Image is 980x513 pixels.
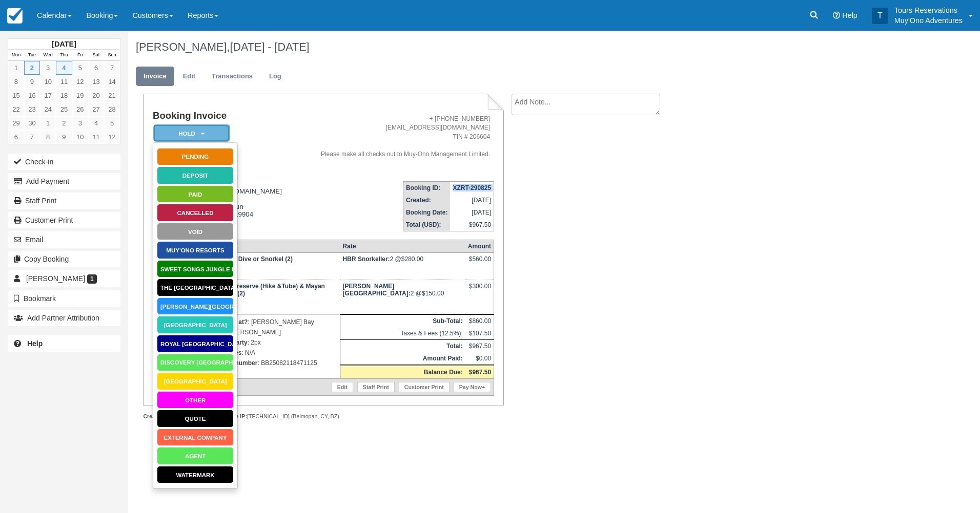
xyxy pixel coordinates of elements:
[157,279,234,296] a: The [GEOGRAPHIC_DATA]
[454,382,491,392] a: Pay Now
[136,41,855,53] h1: [PERSON_NAME],
[40,75,56,89] a: 10
[104,75,120,89] a: 14
[301,115,491,159] address: + [PHONE_NUMBER] [EMAIL_ADDRESS][DOMAIN_NAME] TIN # 206604 Please make all checks out to Muy-Ono ...
[450,206,494,219] td: [DATE]
[343,283,411,297] strong: Hopkins Bay Resort
[340,280,465,314] td: 2 @
[104,116,120,130] a: 5
[872,8,888,24] div: T
[8,251,120,267] button: Copy Booking
[56,50,72,61] th: Thu
[465,352,494,366] td: $0.00
[56,130,72,144] a: 9
[52,40,76,48] strong: [DATE]
[157,391,234,409] a: Other
[56,89,72,102] a: 18
[450,194,494,206] td: [DATE]
[894,5,963,15] p: Tours Reservations
[157,241,234,259] a: Muy'Ono Resorts
[157,410,234,427] a: Quote
[88,75,104,89] a: 13
[56,61,72,75] a: 4
[24,89,40,102] a: 16
[340,252,465,280] td: 2 @
[340,240,465,252] th: Rate
[453,184,491,191] strong: XZRT-290825
[72,130,88,144] a: 10
[8,231,120,248] button: Email
[153,240,340,252] th: Item
[833,12,840,19] i: Help
[56,116,72,130] a: 2
[8,116,24,130] a: 29
[8,173,120,189] button: Add Payment
[8,335,120,352] a: Help
[156,337,337,348] p: : 2px
[340,365,465,378] th: Balance Due:
[343,255,390,263] strong: HBR Snorkeller
[157,223,234,241] a: Void
[56,75,72,89] a: 11
[143,413,173,419] strong: Created by:
[465,327,494,340] td: $107.50
[72,61,88,75] a: 5
[340,352,465,366] th: Amount Paid:
[40,50,56,61] th: Wed
[340,314,465,327] th: Sub-Total:
[8,270,120,287] a: [PERSON_NAME] 1
[175,67,203,87] a: Edit
[403,206,451,219] th: Booking Date:
[72,102,88,116] a: 26
[26,274,85,283] span: [PERSON_NAME]
[153,280,340,314] td: [DATE] 08:00 AM - 03:30 PM
[403,181,451,194] th: Booking ID:
[332,382,353,392] a: Edit
[8,75,24,89] a: 8
[7,8,23,24] img: checkfront-main-nav-mini-logo.png
[8,154,120,170] button: Check-in
[153,111,297,121] h1: Booking Invoice
[104,102,120,116] a: 28
[468,255,491,271] div: $560.00
[157,297,234,315] a: [PERSON_NAME][GEOGRAPHIC_DATA]
[230,40,309,53] span: [DATE] - [DATE]
[104,61,120,75] a: 7
[403,219,451,231] th: Total (USD):
[156,348,337,358] p: : N/A
[357,382,395,392] a: Staff Print
[156,358,337,368] p: : BB25082118471125
[104,89,120,102] a: 21
[8,130,24,144] a: 6
[157,466,234,484] a: Watermark
[8,290,120,307] button: Bookmark
[88,61,104,75] a: 6
[153,252,340,280] td: [DATE] 08:00 AM - 12:30 PM
[157,335,234,353] a: Royal [GEOGRAPHIC_DATA]
[136,67,174,87] a: Invoice
[40,89,56,102] a: 17
[157,316,234,334] a: [GEOGRAPHIC_DATA]
[842,11,857,19] span: Help
[157,372,234,390] a: [GEOGRAPHIC_DATA]
[8,212,120,228] a: Customer Print
[469,369,491,376] strong: $967.50
[24,61,40,75] a: 2
[157,429,234,446] a: External Company
[143,413,503,420] div: Tours Reservations [TECHNICAL_ID] (Belmopan, CY, BZ)
[157,447,234,465] a: AGENT
[8,61,24,75] a: 1
[88,89,104,102] a: 20
[104,130,120,144] a: 12
[157,148,234,166] a: Pending
[465,314,494,327] td: $860.00
[465,240,494,252] th: Amount
[8,310,120,326] button: Add Partner Attribution
[403,194,451,206] th: Created:
[204,67,260,87] a: Transactions
[468,283,491,298] div: $300.00
[450,219,494,231] td: $967.50
[87,274,97,284] span: 1
[157,260,234,278] a: Sweet Songs Jungle L
[401,255,423,263] span: $280.00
